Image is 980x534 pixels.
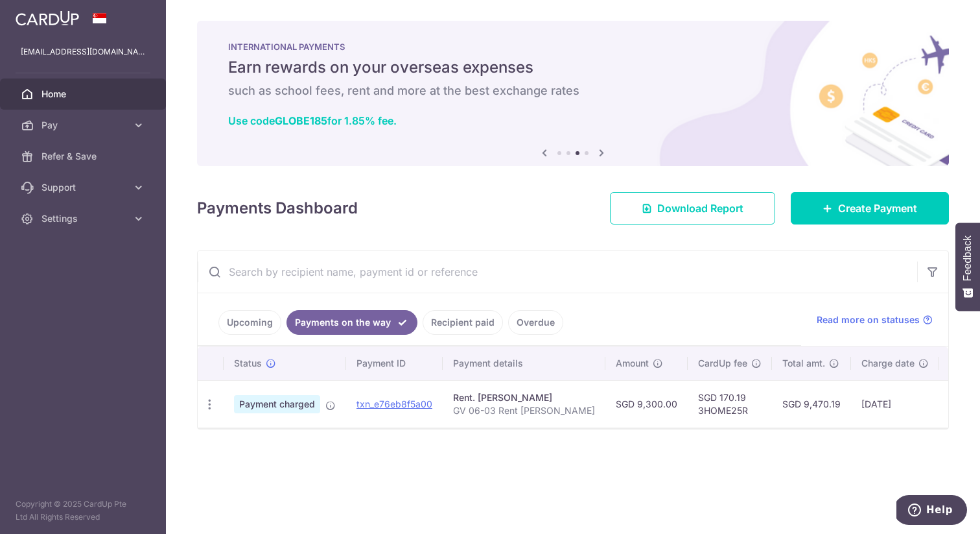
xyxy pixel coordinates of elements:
td: SGD 9,300.00 [605,380,688,428]
h6: such as school fees, rent and more at the best exchange rates [228,83,918,99]
h5: Earn rewards on your overseas expenses [228,57,918,78]
span: Refer & Save [41,150,127,163]
span: Charge date [861,357,915,370]
td: SGD 9,470.19 [772,380,851,428]
iframe: Opens a widget where you can find more information [896,495,967,528]
span: Home [41,88,127,101]
img: International Payment Banner [197,21,949,166]
span: Payment charged [234,395,320,413]
span: Total amt. [782,357,825,370]
a: Download Report [610,192,775,225]
b: GLOBE185 [275,114,327,127]
span: Download Report [657,200,743,216]
button: Feedback - Show survey [955,223,980,311]
p: [EMAIL_ADDRESS][DOMAIN_NAME] [21,45,145,58]
span: Status [234,357,262,370]
span: Read more on statuses [817,313,920,326]
span: Settings [41,212,127,225]
p: GV 06-03 Rent [PERSON_NAME] [453,404,595,417]
a: Recipient paid [423,310,503,335]
img: CardUp [16,10,79,26]
span: CardUp fee [698,357,747,370]
span: Amount [616,357,649,370]
span: Feedback [962,236,974,281]
a: Read more on statuses [817,313,933,326]
th: Payment details [443,346,605,380]
input: Search by recipient name, payment id or reference [198,251,917,293]
span: Support [41,181,127,194]
h4: Payments Dashboard [197,197,358,220]
td: [DATE] [851,380,939,428]
span: Create Payment [838,200,917,216]
span: Pay [41,119,127,132]
p: INTERNATIONAL PAYMENTS [228,42,918,52]
a: txn_e76eb8f5a00 [356,398,432,409]
a: Use codeGLOBE185for 1.85% fee. [228,114,397,127]
a: Upcoming [218,310,281,335]
a: Overdue [508,310,563,335]
a: Create Payment [791,192,949,225]
a: Payments on the way [286,310,417,335]
th: Payment ID [346,346,443,380]
td: SGD 170.19 3HOME25R [688,380,772,428]
div: Rent. [PERSON_NAME] [453,391,595,404]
